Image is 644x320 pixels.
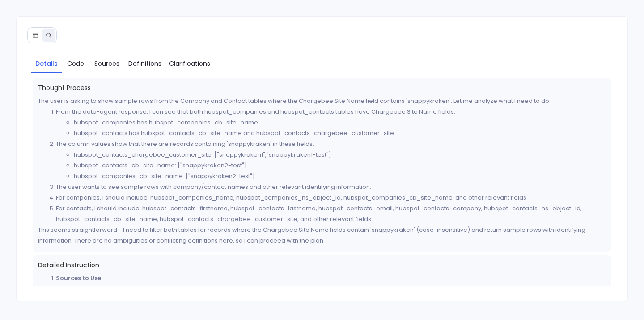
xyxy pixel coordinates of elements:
[38,225,606,246] p: This seems straightforward - I need to filter both tables for records where the Chargebee Site Na...
[169,59,210,68] span: Clarifications
[38,96,606,107] p: The user is asking to show sample rows from the Company and Contact tables where the Chargebee Si...
[74,171,606,182] li: hubspot_companies_cb_site_name: ["snappykraken2-test"]
[128,59,161,68] span: Definitions
[74,128,606,139] li: hubspot_contacts has hubspot_contacts_cb_site_name and hubspot_contacts_chargebee_customer_site
[67,59,84,68] span: Code
[74,117,606,128] li: hubspot_companies has hubspot_companies_cb_site_name
[74,160,606,171] li: hubspot_contacts_cb_site_name: ["snappykraken2-test"]
[38,83,606,92] span: Thought Process
[56,192,606,203] p: For companies, I should include: hubspot_companies_name, hubspot_companies_hs_object_id, hubspot_...
[56,273,606,305] li: :
[38,260,606,269] span: Detailed Instruction
[74,149,606,160] li: hubspot_contacts_chargebee_customer_site: ["snappykraken1","snappykraken1-test"]
[94,59,119,68] span: Sources
[56,274,101,282] strong: Sources to Use
[56,107,606,117] p: From the data-agent response, I can see that both hubspot_companies and hubspot_contacts tables h...
[35,59,58,68] span: Details
[74,284,606,294] li: hubspot_companies (for company records with SnappyKraken site names)
[56,182,606,192] p: The user wants to see sample rows with company/contact names and other relevant identifying infor...
[56,139,606,149] p: The column values show that there are records containing 'snappykraken' in these fields:
[56,203,606,225] p: For contacts, I should include: hubspot_contacts_firstname, hubspot_contacts_lastname, hubspot_co...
